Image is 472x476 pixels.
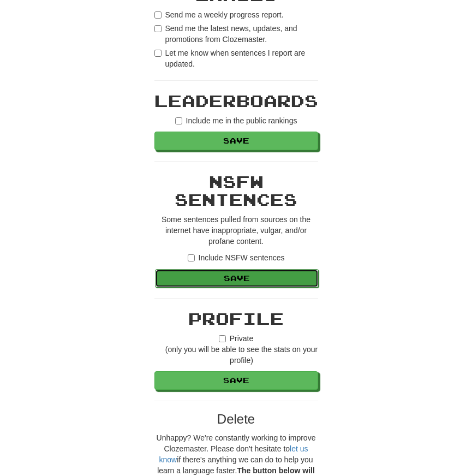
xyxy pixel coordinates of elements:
h2: NSFW Sentences [154,172,318,209]
p: Some sentences pulled from sources on the internet have inappropriate, vulgar, and/or profane con... [154,214,318,247]
h2: Profile [154,310,318,328]
label: Send me the latest news, updates, and promotions from Clozemaster. [154,23,318,45]
label: Include NSFW sentences [188,252,285,263]
input: Include NSFW sentences [188,254,195,261]
input: Let me know when sentences I report are updated. [154,50,162,57]
h3: Delete [154,412,318,426]
label: Include me in the public rankings [175,115,297,126]
input: Send me a weekly progress report. [154,11,162,19]
input: Include me in the public rankings [175,117,182,124]
label: Let me know when sentences I report are updated. [154,47,318,69]
input: Send me the latest news, updates, and promotions from Clozemaster. [154,25,162,32]
a: let us know [159,444,308,464]
input: Private(only you will be able to see the stats on your profile) [219,335,226,342]
label: Private (only you will be able to see the stats on your profile) [154,333,318,366]
button: Save [154,132,318,150]
label: Send me a weekly progress report. [154,9,284,20]
button: Save [155,269,319,288]
h2: Leaderboards [154,92,318,110]
button: Save [154,371,318,390]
